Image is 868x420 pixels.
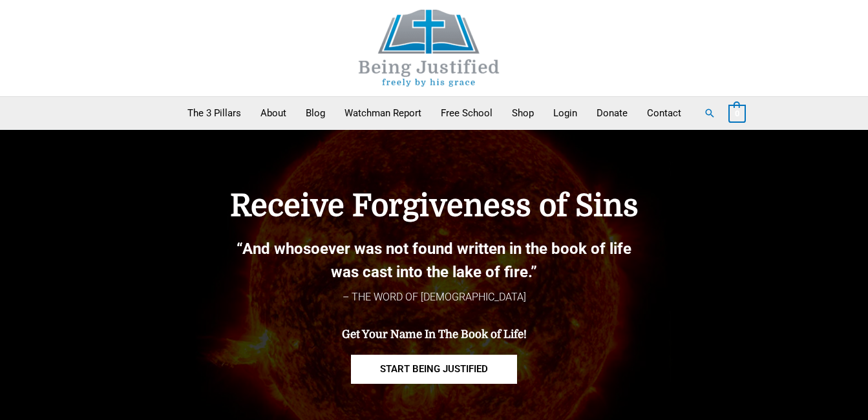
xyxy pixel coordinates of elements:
[237,240,631,281] b: “And whosoever was not found written in the book of life was cast into the lake of fire.”
[335,97,431,129] a: Watchman Report
[296,97,335,129] a: Blog
[251,97,296,129] a: About
[735,109,739,118] span: 0
[178,97,251,129] a: The 3 Pillars
[343,291,526,303] span: – THE WORD OF [DEMOGRAPHIC_DATA]
[351,355,517,384] a: START BEING JUSTIFIED
[728,107,746,119] a: View Shopping Cart, empty
[502,97,544,129] a: Shop
[544,97,587,129] a: Login
[163,188,706,224] h4: Receive Forgiveness of Sins
[178,97,691,129] nav: Primary Site Navigation
[332,10,526,87] img: Being Justified
[637,97,691,129] a: Contact
[380,364,488,374] span: START BEING JUSTIFIED
[431,97,502,129] a: Free School
[704,107,715,119] a: Search button
[163,328,706,341] h4: Get Your Name In The Book of Life!
[587,97,637,129] a: Donate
